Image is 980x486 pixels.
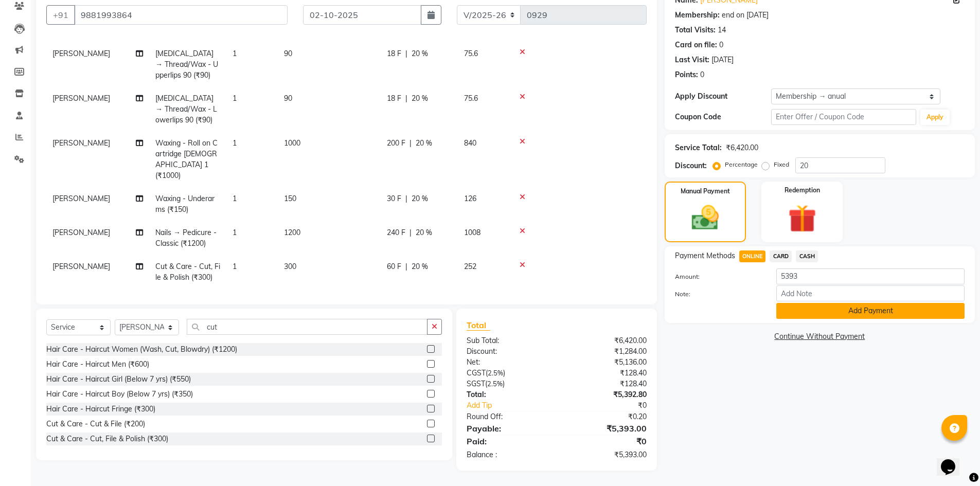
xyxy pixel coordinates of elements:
[233,262,237,271] span: 1
[557,435,654,447] div: ₹0
[52,194,110,203] span: [PERSON_NAME]
[557,449,654,460] div: ₹5,393.00
[557,335,654,346] div: ₹6,420.00
[412,93,428,104] span: 20 %
[675,250,735,261] span: Payment Methods
[52,262,110,271] span: [PERSON_NAME]
[405,193,407,204] span: |
[155,194,215,214] span: Waxing - Underarms (₹150)
[667,272,769,281] label: Amount:
[937,445,970,476] iframe: chat widget
[52,228,110,237] span: [PERSON_NAME]
[284,94,292,103] span: 90
[52,94,110,103] span: [PERSON_NAME]
[675,55,709,65] div: Last Visit:
[387,48,401,59] span: 18 F
[46,344,237,355] div: Hair Care - Haircut Women (Wash, Cut, Blowdry) (₹1200)
[387,227,405,238] span: 240 F
[46,389,193,400] div: Hair Care - Haircut Boy (Below 7 yrs) (₹350)
[700,69,704,80] div: 0
[770,250,792,262] span: CARD
[459,368,557,379] div: ( )
[675,25,716,35] div: Total Visits:
[155,228,217,248] span: Nails → Pedicure - Classic (₹1200)
[675,40,717,50] div: Card on file:
[771,109,916,125] input: Enter Offer / Coupon Code
[739,250,766,262] span: ONLINE
[776,268,965,284] input: Amount
[284,194,296,203] span: 150
[46,5,75,25] button: +91
[412,193,428,204] span: 20 %
[284,228,300,237] span: 1200
[459,389,557,400] div: Total:
[459,411,557,422] div: Round Off:
[725,160,758,169] label: Percentage
[409,227,412,238] span: |
[155,262,220,282] span: Cut & Care - Cut, File & Polish (₹300)
[416,227,432,238] span: 20 %
[557,411,654,422] div: ₹0.20
[459,422,557,435] div: Payable:
[719,40,723,50] div: 0
[187,319,427,335] input: Search or Scan
[387,138,405,149] span: 200 F
[487,380,503,388] span: 2.5%
[284,49,292,58] span: 90
[412,48,428,59] span: 20 %
[459,400,573,411] a: Add Tip
[155,138,218,180] span: Waxing - Roll on Cartridge [DEMOGRAPHIC_DATA] 1 (₹1000)
[464,194,476,203] span: 126
[387,261,401,272] span: 60 F
[233,138,237,148] span: 1
[557,346,654,357] div: ₹1,284.00
[557,357,654,368] div: ₹5,136.00
[459,435,557,447] div: Paid:
[464,49,478,58] span: 75.6
[675,160,707,171] div: Discount:
[920,110,950,125] button: Apply
[412,261,428,272] span: 20 %
[488,369,503,377] span: 2.5%
[675,69,698,80] div: Points:
[779,201,825,236] img: _gift.svg
[776,285,965,301] input: Add Note
[233,94,237,103] span: 1
[557,422,654,435] div: ₹5,393.00
[667,331,973,342] a: Continue Without Payment
[464,94,478,103] span: 75.6
[683,202,727,233] img: _cash.svg
[722,10,769,21] div: end on [DATE]
[675,10,720,21] div: Membership:
[155,49,218,80] span: [MEDICAL_DATA] → Thread/Wax - Upperlips 90 (₹90)
[718,25,726,35] div: 14
[46,374,191,385] div: Hair Care - Haircut Girl (Below 7 yrs) (₹550)
[52,138,110,148] span: [PERSON_NAME]
[284,262,296,271] span: 300
[416,138,432,149] span: 20 %
[387,93,401,104] span: 18 F
[405,48,407,59] span: |
[467,368,486,377] span: CGST
[52,49,110,58] span: [PERSON_NAME]
[467,379,485,388] span: SGST
[711,55,734,65] div: [DATE]
[785,186,820,195] label: Redemption
[681,187,730,196] label: Manual Payment
[405,93,407,104] span: |
[284,138,300,148] span: 1000
[233,228,237,237] span: 1
[155,94,217,124] span: [MEDICAL_DATA] → Thread/Wax - Lowerlips 90 (₹90)
[573,400,654,411] div: ₹0
[675,112,772,122] div: Coupon Code
[46,434,168,444] div: Cut & Care - Cut, File & Polish (₹300)
[409,138,412,149] span: |
[675,91,772,102] div: Apply Discount
[459,357,557,368] div: Net:
[387,193,401,204] span: 30 F
[726,142,758,153] div: ₹6,420.00
[776,303,965,319] button: Add Payment
[459,449,557,460] div: Balance :
[675,142,722,153] div: Service Total:
[46,404,155,415] div: Hair Care - Haircut Fringe (₹300)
